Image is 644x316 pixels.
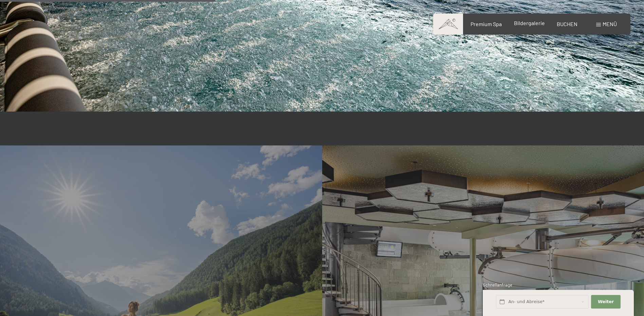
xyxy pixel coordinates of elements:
a: Premium Spa [471,21,502,27]
a: BUCHEN [557,21,577,27]
span: Menü [603,21,617,27]
span: Weiter [598,299,614,305]
a: Bildergalerie [514,20,545,26]
button: Weiter [591,295,620,309]
span: Schnellanfrage [483,282,512,288]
